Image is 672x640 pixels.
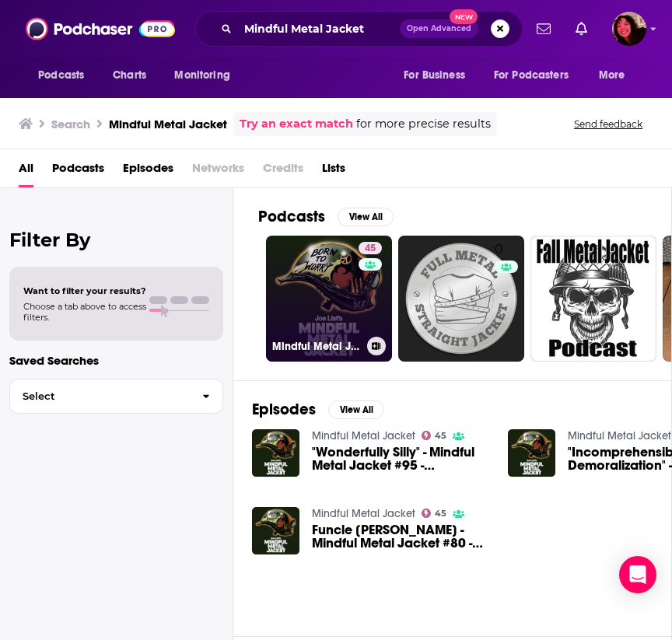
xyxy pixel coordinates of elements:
[359,242,382,254] a: 45
[422,509,447,518] a: 45
[103,61,156,90] a: Charts
[312,507,415,520] a: Mindful Metal Jacket
[9,353,223,368] p: Saved Searches
[51,117,90,131] h3: Search
[38,65,84,86] span: Podcasts
[109,117,227,131] h3: Mindful Metal Jacket
[407,25,471,33] span: Open Advanced
[272,340,361,353] h3: Mindful Metal Jacket
[238,16,400,41] input: Search podcasts, credits, & more...
[252,429,299,477] img: "Wonderfully Silly" - Mindful Metal Jacket #95 - Dan Boulger
[23,301,146,323] span: Choose a tab above to access filters.
[195,11,523,47] div: Search podcasts, credits, & more...
[258,207,325,226] h2: Podcasts
[263,156,303,187] span: Credits
[365,241,376,257] span: 45
[312,446,489,472] a: "Wonderfully Silly" - Mindful Metal Jacket #95 - Dan Boulger
[10,391,190,401] span: Select
[484,61,591,90] button: open menu
[393,61,485,90] button: open menu
[569,16,593,42] a: Show notifications dropdown
[495,242,518,355] div: 0
[569,117,647,131] button: Send feedback
[26,14,175,44] img: Podchaser - Follow, Share and Rate Podcasts
[612,12,646,46] span: Logged in as Kathryn-Musilek
[599,65,625,86] span: More
[404,65,465,86] span: For Business
[252,507,299,554] img: Funcle Joe - Mindful Metal Jacket #80 - Catherine Price
[113,65,146,86] span: Charts
[400,19,478,38] button: Open AdvancedNew
[19,156,33,187] a: All
[398,236,524,362] a: 0
[356,115,491,133] span: for more precise results
[612,12,646,46] img: User Profile
[568,429,671,442] a: Mindful Metal Jacket
[258,207,394,226] a: PodcastsView All
[322,156,345,187] a: Lists
[530,16,557,42] a: Show notifications dropdown
[494,65,569,86] span: For Podcasters
[619,556,656,593] div: Open Intercom Messenger
[422,431,447,440] a: 45
[252,400,316,419] h2: Episodes
[312,523,489,550] span: Funcle [PERSON_NAME] - Mindful Metal Jacket #80 - [PERSON_NAME]
[328,400,384,419] button: View All
[192,156,244,187] span: Networks
[612,12,646,46] button: Show profile menu
[435,432,446,439] span: 45
[123,156,173,187] a: Episodes
[312,429,415,442] a: Mindful Metal Jacket
[240,115,353,133] a: Try an exact match
[252,400,384,419] a: EpisodesView All
[9,229,223,251] h2: Filter By
[588,61,645,90] button: open menu
[266,236,392,362] a: 45Mindful Metal Jacket
[9,379,223,414] button: Select
[312,523,489,550] a: Funcle Joe - Mindful Metal Jacket #80 - Catherine Price
[450,9,478,24] span: New
[23,285,146,296] span: Want to filter your results?
[338,208,394,226] button: View All
[174,65,229,86] span: Monitoring
[508,429,555,477] img: "Incomprehensible Demoralization" - Mindful Metal Jacket #88 - Ali Macofsky
[27,61,104,90] button: open menu
[312,446,489,472] span: "Wonderfully Silly" - Mindful Metal Jacket #95 - [PERSON_NAME]
[163,61,250,90] button: open menu
[52,156,104,187] a: Podcasts
[435,510,446,517] span: 45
